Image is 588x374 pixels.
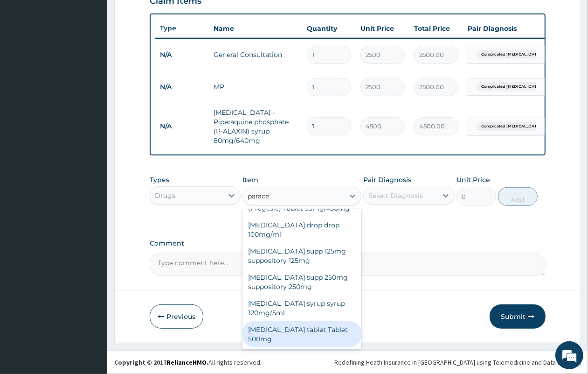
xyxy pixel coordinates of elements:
[242,217,361,243] div: [MEDICAL_DATA] drop drop 100mg/ml
[334,358,581,367] div: Redefining Heath Insurance in [GEOGRAPHIC_DATA] using Telemedicine and Data Science!
[242,295,361,321] div: [MEDICAL_DATA] syrup syrup 120mg/5ml
[5,255,178,288] textarea: Type your message and hit 'Enter'
[356,19,409,38] th: Unit Price
[242,243,361,269] div: [MEDICAL_DATA] supp 125mg suppository 125mg
[166,358,207,367] a: RelianceHMO
[150,240,546,247] label: Comment
[457,175,490,184] label: Unit Price
[209,78,302,96] td: MP
[477,122,546,131] span: Complicated [MEDICAL_DATA]
[490,304,546,329] button: Submit
[363,175,411,184] label: Pair Diagnosis
[498,187,538,206] button: Add
[242,269,361,295] div: [MEDICAL_DATA] supp 250mg suppository 250mg
[114,358,208,367] strong: Copyright © 2017 .
[209,45,302,64] td: General Consultation
[302,19,356,38] th: Quantity
[209,19,302,38] th: Name
[153,5,175,27] div: Minimize live chat window
[150,176,169,184] label: Types
[155,191,175,200] div: Drugs
[155,20,209,37] th: Type
[17,47,38,70] img: d_794563401_company_1708531726252_794563401
[155,46,209,64] td: N/A
[368,191,423,200] div: Select Diagnosis
[242,321,361,347] div: [MEDICAL_DATA] tablet Tablet 500mg
[107,350,588,374] footer: All rights reserved.
[477,82,546,92] span: Complicated [MEDICAL_DATA]
[209,103,302,150] td: [MEDICAL_DATA] - Piperaquine phosphate (P-ALAXIN) syrup 80mg/640mg
[155,78,209,96] td: N/A
[477,50,546,59] span: Complicated [MEDICAL_DATA]
[409,19,463,38] th: Total Price
[242,175,258,184] label: Item
[54,118,129,212] span: We're online!
[155,118,209,135] td: N/A
[48,52,157,64] div: Chat with us now
[150,304,203,329] button: Previous
[463,19,566,38] th: Pair Diagnosis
